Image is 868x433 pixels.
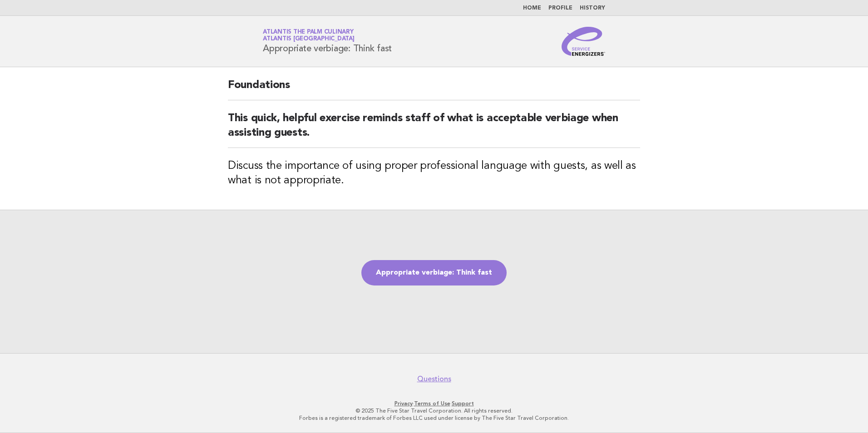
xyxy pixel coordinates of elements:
a: Appropriate verbiage: Think fast [361,260,507,285]
h2: Foundations [228,78,640,100]
h3: Discuss the importance of using proper professional language with guests, as well as what is not ... [228,159,640,188]
a: Support [452,400,474,407]
img: Service Energizers [562,27,605,56]
p: Forbes is a registered trademark of Forbes LLC used under license by The Five Star Travel Corpora... [156,414,712,422]
h2: This quick, helpful exercise reminds staff of what is acceptable verbiage when assisting guests. [228,111,640,148]
a: Terms of Use [414,400,450,407]
p: · · [156,400,712,407]
a: Profile [548,5,572,11]
h1: Appropriate verbiage: Think fast [263,30,392,53]
a: Atlantis The Palm CulinaryAtlantis [GEOGRAPHIC_DATA] [263,29,355,42]
a: Home [523,5,541,11]
a: Questions [417,374,451,384]
span: Atlantis [GEOGRAPHIC_DATA] [263,36,355,42]
a: History [580,5,605,11]
a: Privacy [395,400,413,407]
p: © 2025 The Five Star Travel Corporation. All rights reserved. [156,407,712,414]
